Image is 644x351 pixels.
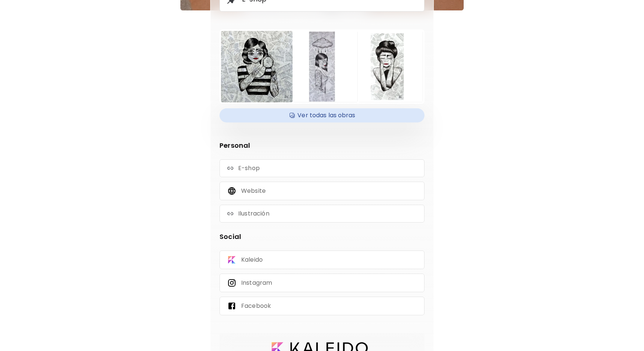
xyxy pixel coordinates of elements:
[241,302,271,310] p: Facebook
[241,279,272,287] p: Instagram
[220,108,424,122] div: AvailableVer todas las obras
[288,110,296,121] img: Available
[220,205,424,223] div: linkIlustración
[220,140,424,150] p: Personal
[227,165,233,171] img: link
[224,110,420,121] h4: Ver todas las obras
[220,232,424,242] p: Social
[227,255,236,264] img: Kaleido
[241,187,266,195] p: Website
[241,256,263,264] p: Kaleido
[221,31,293,102] img: https://cdn.kaleido.art/CDN/Artwork/89881/Thumbnail/large.webp?updated=470245
[238,210,269,218] p: Ilustración
[238,164,260,172] p: E-shop
[351,31,423,102] img: https://cdn.kaleido.art/CDN/Artwork/89883/Thumbnail/medium.webp?updated=393726
[286,31,358,102] img: https://cdn.kaleido.art/CDN/Artwork/89882/Thumbnail/medium.webp?updated=393720
[227,211,233,217] img: link
[220,159,424,177] div: linkE-shop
